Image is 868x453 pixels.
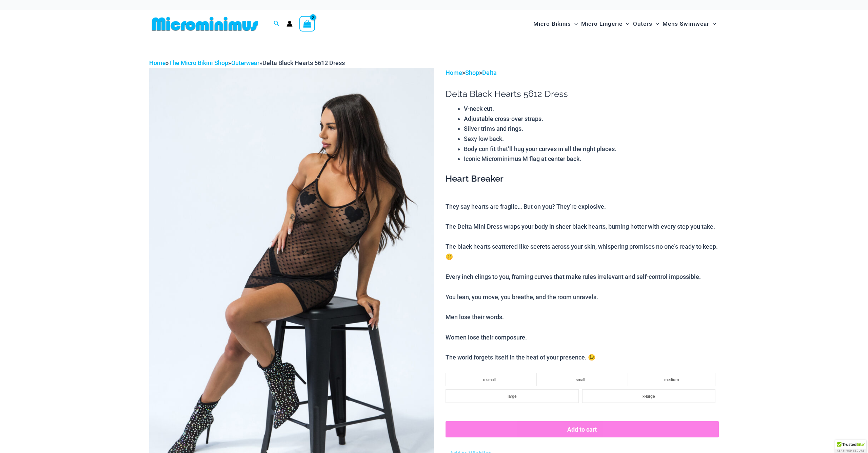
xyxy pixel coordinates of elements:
a: Delta [482,69,497,76]
span: Menu Toggle [652,15,659,33]
li: x-small [446,373,533,386]
li: medium [628,373,715,386]
a: Search icon link [274,20,280,28]
span: Menu Toggle [571,15,578,33]
span: small [576,377,585,382]
span: » » » [149,59,345,66]
a: Account icon link [287,21,293,27]
li: V-neck cut. [464,104,719,114]
h3: Heart Breaker [446,173,719,185]
p: They say hearts are fragile… But on you? They’re explosive. The Delta Mini Dress wraps your body ... [446,202,719,363]
span: Menu Toggle [709,15,716,33]
li: Adjustable cross-over straps. [464,114,719,124]
li: Sexy low back. [464,134,719,144]
span: large [508,394,516,399]
button: Add to cart [446,421,719,437]
span: medium [664,377,679,382]
li: large [446,389,579,403]
span: Outers [633,15,652,33]
img: MM SHOP LOGO FLAT [149,16,261,32]
a: Outerwear [231,59,259,66]
span: Menu Toggle [623,15,629,33]
h1: Delta Black Hearts 5612 Dress [446,89,719,99]
a: OutersMenu ToggleMenu Toggle [631,14,661,34]
a: The Micro Bikini Shop [169,59,228,66]
li: Iconic Microminimus M flag at center back. [464,154,719,164]
li: Body con fit that’ll hug your curves in all the right places. [464,144,719,154]
a: Home [446,69,462,76]
a: View Shopping Cart, empty [299,16,315,32]
p: > > [446,68,719,78]
span: Micro Lingerie [581,15,623,33]
span: x-small [483,377,496,382]
a: Micro BikinisMenu ToggleMenu Toggle [532,14,579,34]
nav: Site Navigation [531,13,719,35]
li: small [536,373,624,386]
li: Silver trims and rings. [464,124,719,134]
a: Micro LingerieMenu ToggleMenu Toggle [579,14,631,34]
div: TrustedSite Certified [835,440,866,453]
a: Mens SwimwearMenu ToggleMenu Toggle [661,14,718,34]
a: Shop [465,69,479,76]
span: Delta Black Hearts 5612 Dress [262,59,345,66]
a: Home [149,59,166,66]
span: Mens Swimwear [663,15,709,33]
span: Micro Bikinis [533,15,571,33]
li: x-large [582,389,715,403]
span: x-large [643,394,655,399]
